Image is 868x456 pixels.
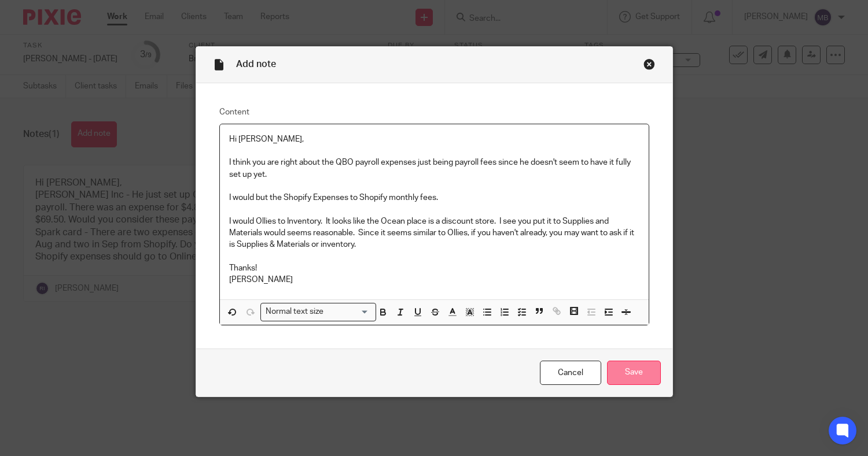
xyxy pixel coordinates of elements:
p: I would but the Shopify Expenses to Shopify monthly fees. [229,192,639,203]
div: Search for option [260,303,376,321]
p: Hi [PERSON_NAME], [229,134,639,145]
label: Content [219,106,649,118]
p: I think you are right about the QBO payroll expenses just being payroll fees since he doesn't see... [229,157,639,180]
p: [PERSON_NAME] [229,274,639,286]
input: Save [607,361,661,385]
p: I would Ollies to Inventory. It looks like the Ocean place is a discount store. I see you put it ... [229,216,639,251]
p: Thanks! [229,262,639,274]
div: Close this dialog window [643,58,655,70]
input: Search for option [327,306,369,318]
span: Add note [236,60,276,69]
span: Normal text size [263,306,326,318]
a: Cancel [540,361,601,385]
